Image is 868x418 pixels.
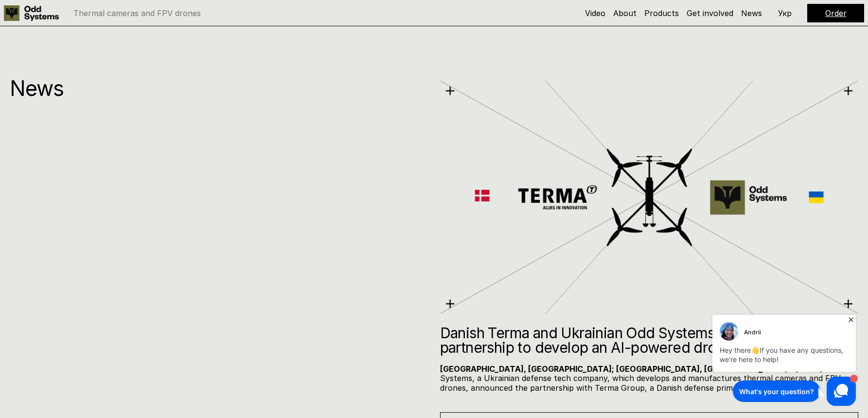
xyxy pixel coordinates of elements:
[440,364,823,374] strong: [GEOGRAPHIC_DATA], [GEOGRAPHIC_DATA]; [GEOGRAPHIC_DATA], [GEOGRAPHIC_DATA] – [DATE]
[778,9,792,17] p: Укр
[440,364,859,393] p: Odd Systems, a Ukrainian defense tech company, which develops and manufactures thermal cameras an...
[10,79,428,98] p: News
[687,8,733,18] a: Get involved
[440,326,859,355] h2: Danish Terma and Ukrainian Odd Systems announce strategic partnership to develop an AI-powered dr...
[73,9,201,17] p: Thermal cameras and FPV drones
[825,8,847,18] a: Order
[710,312,858,408] iframe: HelpCrunch
[644,8,679,18] a: Products
[613,8,637,18] a: About
[741,8,762,18] a: News
[585,8,605,18] a: Video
